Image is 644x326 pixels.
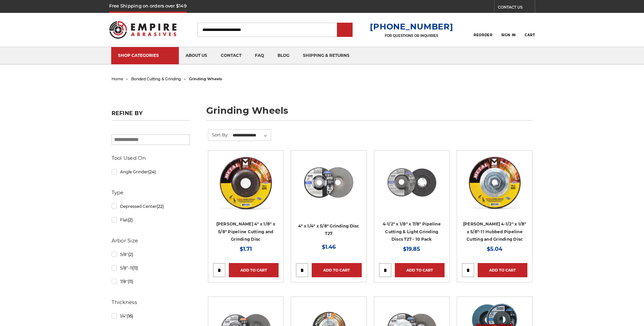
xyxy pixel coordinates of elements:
[302,155,356,210] img: 4 inch BHA grinding wheels
[474,22,492,37] a: Reorder
[525,33,535,37] span: Cart
[112,110,190,121] h5: Refine by
[298,223,359,236] a: 4" x 1/4" x 5/8" Grinding Disc T27
[131,77,181,81] a: bonded cutting & grinding
[127,313,133,319] span: (16)
[112,310,190,322] a: 1/4"(16)
[312,263,361,277] a: Add to Cart
[112,262,190,274] a: 5/8"-11(11)
[133,265,138,270] span: (11)
[271,47,296,64] a: blog
[112,214,190,226] a: Flat(2)
[112,237,190,245] h5: Arbor Size
[478,263,527,277] a: Add to Cart
[148,169,156,174] span: (24)
[525,22,535,37] a: Cart
[296,155,361,221] a: 4 inch BHA grinding wheels
[112,298,190,306] h5: Thickness
[208,130,229,140] label: Sort By:
[395,263,445,277] a: Add to Cart
[112,154,190,162] h5: Tool Used On
[498,3,535,13] a: CONTACT US
[296,47,356,64] a: shipping & returns
[501,33,516,37] span: Sign In
[383,221,441,242] a: 4-1/2" x 1/8" x 7/8" Pipeline Cutting & Light Grinding Discs T27 - 10 Pack
[128,252,133,257] span: (2)
[109,17,177,43] img: Empire Abrasives
[370,22,453,31] a: [PHONE_NUMBER]
[385,155,439,210] img: View of Black Hawk's 4 1/2 inch T27 pipeline disc, showing both front and back of the grinding wh...
[322,244,336,250] span: $1.46
[487,246,502,252] span: $5.04
[462,155,527,221] a: Mercer 4-1/2" x 1/8" x 5/8"-11 Hubbed Cutting and Light Grinding Wheel
[112,166,190,178] a: Angle Grinder(24)
[128,279,133,284] span: (11)
[229,263,279,277] a: Add to Cart
[112,248,190,260] a: 5/8"(2)
[214,47,248,64] a: contact
[118,53,172,58] div: SHOP CATEGORIES
[379,155,445,221] a: View of Black Hawk's 4 1/2 inch T27 pipeline disc, showing both front and back of the grinding wh...
[216,221,275,242] a: [PERSON_NAME] 4" x 1/8" x 5/8" Pipeline Cutting and Grinding Disc
[206,106,533,121] h1: grinding wheels
[112,276,190,287] a: 7/8"(11)
[157,204,164,209] span: (22)
[179,47,214,64] a: about us
[189,77,222,81] span: grinding wheels
[474,33,492,37] span: Reorder
[112,189,190,197] h5: Type
[370,34,453,38] p: FOR QUESTIONS OR INQUIRIES
[213,155,279,221] a: Mercer 4" x 1/8" x 5/8 Cutting and Light Grinding Wheel
[338,23,352,37] input: Submit
[468,155,522,210] img: Mercer 4-1/2" x 1/8" x 5/8"-11 Hubbed Cutting and Light Grinding Wheel
[240,246,252,252] span: $1.71
[219,155,273,210] img: Mercer 4" x 1/8" x 5/8 Cutting and Light Grinding Wheel
[248,47,271,64] a: faq
[463,221,526,242] a: [PERSON_NAME] 4-1/2" x 1/8" x 5/8"-11 Hubbed Pipeline Cutting and Grinding Disc
[403,246,420,252] span: $19.85
[232,130,271,140] select: Sort By:
[112,200,190,212] a: Depressed Center(22)
[112,77,123,81] a: home
[128,217,133,222] span: (2)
